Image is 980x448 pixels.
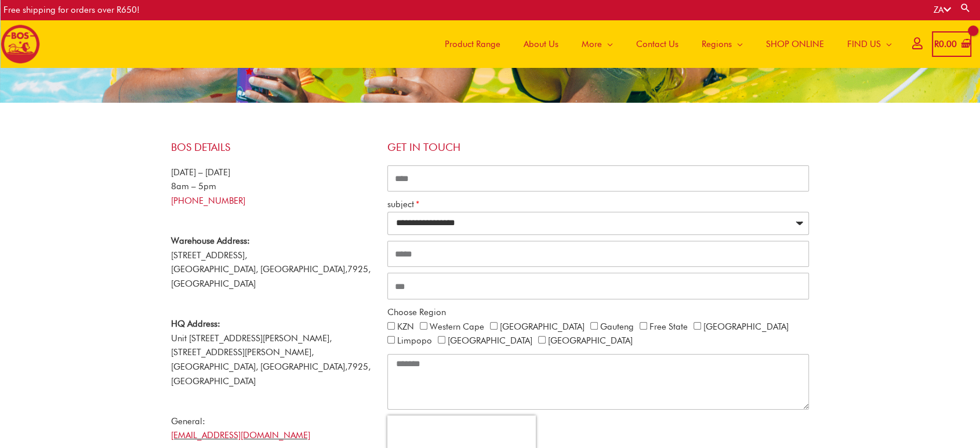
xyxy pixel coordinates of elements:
[934,39,939,49] span: R
[690,20,754,68] a: Regions
[171,181,216,192] span: 8am – 5pm
[934,39,957,49] bdi: 0.00
[703,321,788,332] label: [GEOGRAPHIC_DATA]
[570,20,625,68] a: More
[702,27,732,62] span: Regions
[766,27,824,62] span: SHOP ONLINE
[433,20,512,68] a: Product Range
[171,196,245,206] a: [PHONE_NUMBER]
[171,362,371,386] span: 7925, [GEOGRAPHIC_DATA]
[445,27,500,62] span: Product Range
[171,236,250,246] strong: Warehouse Address:
[397,335,432,346] label: Limpopo
[960,2,971,13] a: Search button
[548,335,633,346] label: [GEOGRAPHIC_DATA]
[387,141,809,154] h4: Get in touch
[934,5,951,15] a: ZA
[625,20,690,68] a: Contact Us
[171,250,247,261] span: [STREET_ADDRESS],
[847,27,881,62] span: FIND US
[649,321,688,332] label: Free State
[1,24,40,64] img: BOS logo finals-200px
[397,321,414,332] label: KZN
[171,319,220,329] strong: HQ Address:
[171,319,332,344] span: Unit [STREET_ADDRESS][PERSON_NAME],
[171,347,314,357] span: [STREET_ADDRESS][PERSON_NAME],
[636,27,678,62] span: Contact Us
[754,20,836,68] a: SHOP ONLINE
[171,362,347,372] span: [GEOGRAPHIC_DATA], [GEOGRAPHIC_DATA],
[424,20,903,68] nav: Site Navigation
[512,20,570,68] a: About Us
[524,27,558,62] span: About Us
[171,141,376,154] h4: BOS Details
[171,414,376,443] p: General:
[430,321,484,332] label: Western Cape
[582,27,602,62] span: More
[932,31,971,57] a: View Shopping Cart, empty
[171,430,310,440] a: [EMAIL_ADDRESS][DOMAIN_NAME]
[600,321,634,332] label: Gauteng
[500,321,585,332] label: [GEOGRAPHIC_DATA]
[387,197,419,212] label: subject
[387,305,446,320] label: Choose Region
[171,264,347,274] span: [GEOGRAPHIC_DATA], [GEOGRAPHIC_DATA],
[448,335,532,346] label: [GEOGRAPHIC_DATA]
[171,167,230,178] span: [DATE] – [DATE]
